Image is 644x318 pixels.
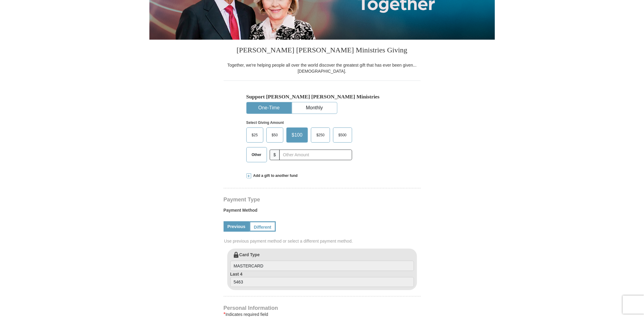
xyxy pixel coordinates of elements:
span: Use previous payment method or select a different payment method. [224,238,421,244]
a: Previous [224,221,249,232]
div: Indicates required field [224,311,421,318]
input: Other Amount [279,150,352,160]
h4: Payment Type [224,197,421,202]
h3: [PERSON_NAME] [PERSON_NAME] Ministries Giving [224,40,421,62]
span: $ [270,150,280,160]
span: $25 [249,131,261,140]
span: $50 [269,131,281,140]
span: Add a gift to another fund [251,173,298,178]
div: Together, we're helping people all over the world discover the greatest gift that has ever been g... [224,62,421,74]
input: Card Type [230,261,414,271]
h5: Support [PERSON_NAME] [PERSON_NAME] Ministries [246,94,398,100]
label: Last 4 [230,271,414,287]
span: Other [249,150,265,159]
label: Card Type [230,252,414,271]
strong: Select Giving Amount [246,121,284,125]
button: Monthly [292,102,337,114]
span: $250 [313,131,328,140]
button: One-Time [247,102,292,114]
span: $100 [289,131,306,140]
span: $500 [335,131,350,140]
label: Payment Method [224,207,421,216]
h4: Personal Information [224,306,421,310]
input: Last 4 [230,277,414,287]
a: Different [249,221,276,232]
